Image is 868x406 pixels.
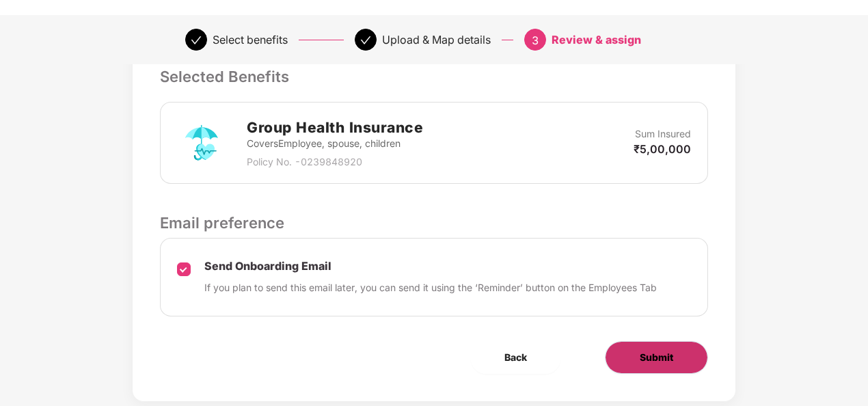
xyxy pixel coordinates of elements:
[247,136,423,151] p: Covers Employee, spouse, children
[204,280,657,295] p: If you plan to send this email later, you can send it using the ‘Reminder’ button on the Employee...
[605,341,708,374] button: Submit
[635,126,691,141] p: Sum Insured
[160,211,708,234] p: Email preference
[470,341,561,374] button: Back
[213,29,288,51] div: Select benefits
[191,35,202,46] span: check
[640,350,673,365] span: Submit
[634,141,691,157] p: ₹5,00,000
[552,29,641,51] div: Review & assign
[247,116,423,139] h2: Group Health Insurance
[360,35,371,46] span: check
[204,259,657,273] p: Send Onboarding Email
[160,65,708,88] p: Selected Benefits
[504,350,527,365] span: Back
[177,118,226,167] img: svg+xml;base64,PHN2ZyB4bWxucz0iaHR0cDovL3d3dy53My5vcmcvMjAwMC9zdmciIHdpZHRoPSI3MiIgaGVpZ2h0PSI3Mi...
[247,154,423,170] p: Policy No. - 0239848920
[382,29,491,51] div: Upload & Map details
[532,33,539,47] span: 3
